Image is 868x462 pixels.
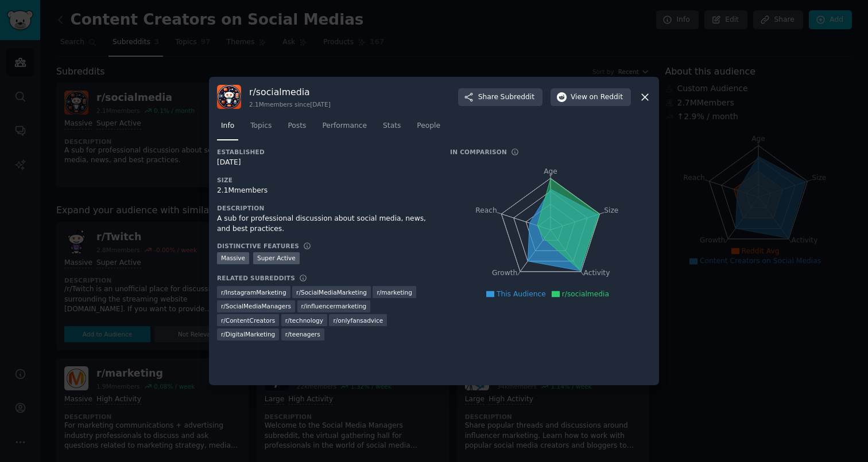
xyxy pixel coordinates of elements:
[285,330,320,338] span: r/ teenagers
[551,88,631,107] button: Viewon Reddit
[217,186,434,196] div: 2.1M members
[246,117,276,140] a: Topics
[288,121,306,131] span: Posts
[379,117,405,140] a: Stats
[217,148,434,156] h3: Established
[249,86,331,98] h3: r/ socialmedia
[217,274,295,282] h3: Related Subreddits
[604,206,618,214] tspan: Size
[217,117,238,140] a: Info
[217,176,434,184] h3: Size
[221,316,275,324] span: r/ ContentCreators
[590,92,623,103] span: on Reddit
[217,242,299,250] h3: Distinctive Features
[217,204,434,212] h3: Description
[383,121,401,131] span: Stats
[217,158,434,168] div: [DATE]
[217,214,434,234] div: A sub for professional discussion about social media, news, and best practices.
[250,121,272,131] span: Topics
[417,121,440,131] span: People
[478,92,534,103] span: Share
[249,100,331,108] div: 2.1M members since [DATE]
[413,117,444,140] a: People
[458,88,542,107] button: ShareSubreddit
[296,288,367,296] span: r/ SocialMediaMarketing
[544,167,557,175] tspan: Age
[584,269,610,277] tspan: Activity
[475,206,497,214] tspan: Reach
[221,330,275,338] span: r/ DigitalMarketing
[217,85,241,109] img: socialmedia
[285,316,323,324] span: r/ technology
[497,290,546,298] span: This Audience
[333,316,383,324] span: r/ onlyfansadvice
[377,288,412,296] span: r/ marketing
[501,92,534,103] span: Subreddit
[284,117,310,140] a: Posts
[301,302,367,310] span: r/ influencermarketing
[562,290,609,298] span: r/socialmedia
[450,148,507,156] h3: In Comparison
[221,288,286,296] span: r/ InstagramMarketing
[322,121,367,131] span: Performance
[318,117,371,140] a: Performance
[217,252,249,264] div: Massive
[492,269,517,277] tspan: Growth
[253,252,300,264] div: Super Active
[221,302,291,310] span: r/ SocialMediaManagers
[221,121,234,131] span: Info
[571,92,623,103] span: View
